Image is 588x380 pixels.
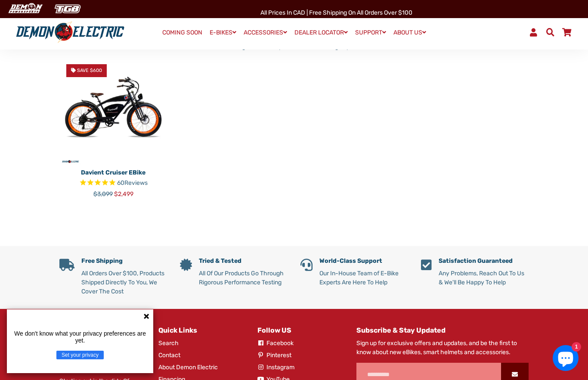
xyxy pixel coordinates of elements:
[158,339,179,348] a: Search
[158,351,180,360] a: Contact
[59,57,167,165] img: Davient Cruiser eBike - Demon Electric
[439,258,529,265] h5: Satisfaction Guaranteed
[59,57,167,165] a: Davient Cruiser eBike - Demon Electric Save $600
[199,269,288,287] p: All Of Our Products Go Through Rigorous Performance Testing
[114,190,133,198] span: $2,499
[159,27,205,39] a: COMING SOON
[260,9,412,16] span: All Prices in CAD | Free shipping on all orders over $100
[257,351,291,360] a: Pinterest
[199,258,288,265] h5: Tried & Tested
[93,190,113,198] span: $3,099
[77,68,102,73] span: Save $600
[319,269,408,287] p: Our In-House Team of E-Bike Experts Are Here To Help
[550,345,581,373] inbox-online-store-chat: Shopify online store chat
[56,351,104,359] button: Set your privacy
[13,21,127,44] img: Demon Electric logo
[352,26,389,39] a: SUPPORT
[4,2,46,16] img: Demon Electric
[319,258,408,265] h5: World-Class Support
[257,339,294,348] a: Facebook
[10,330,150,344] p: We don't know what your privacy preferences are yet.
[257,326,344,334] h4: Follow US
[356,326,529,334] h4: Subscribe & Stay Updated
[81,258,167,265] h5: Free Shipping
[59,178,167,188] span: Rated 4.8 out of 5 stars 60 reviews
[158,326,244,334] h4: Quick Links
[124,179,148,187] span: Reviews
[50,2,85,16] img: TGB Canada
[257,363,294,372] a: Instagram
[241,26,290,39] a: ACCESSORIES
[158,363,218,372] a: About Demon Electric
[291,26,351,39] a: DEALER LOCATOR
[390,26,429,39] a: ABOUT US
[356,339,529,357] p: Sign up for exclusive offers and updates, and be the first to know about new eBikes, smart helmet...
[117,179,148,187] span: 60 reviews
[59,168,167,177] p: Davient Cruiser eBike
[207,26,239,39] a: E-BIKES
[439,269,529,287] p: Any Problems, Reach Out To Us & We'll Be Happy To Help
[81,269,167,296] p: All Orders Over $100, Products Shipped Directly To You, We Cover The Cost
[59,165,167,199] a: Davient Cruiser eBike Rated 4.8 out of 5 stars 60 reviews $3,099 $2,499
